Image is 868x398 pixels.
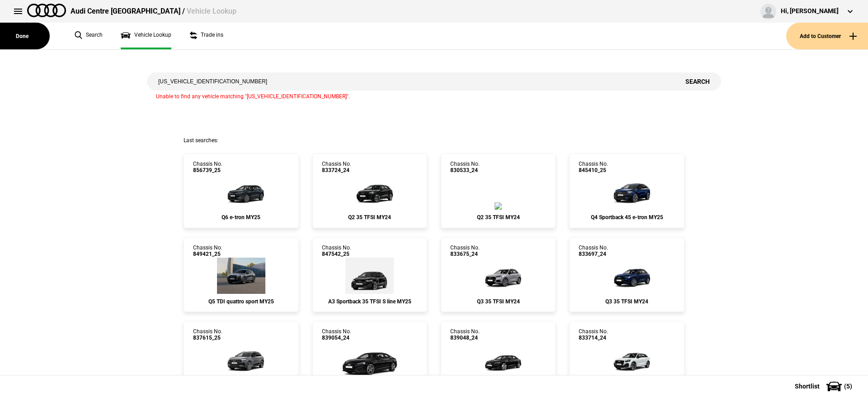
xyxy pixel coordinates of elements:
[184,137,218,144] span: Last searches:
[345,258,394,294] img: Audi_8YFCYG_25_EI_0E0E_3FB_WXC-2_WXC_(Nadin:_3FB_C53_WXC)_ext.png
[579,251,608,257] span: 833697_24
[147,72,674,91] input: Enter vehicle chassis number or other identifier.
[343,173,397,210] img: Audi_GAGBZG_24_YM_0E0E_MP_WA7B_(Nadin:_2JG_4ZD_6H0_C42_C7M_PXC_WA7)_ext.png
[674,72,721,91] button: Search
[27,4,66,17] img: audi.png
[193,251,222,257] span: 849421_25
[450,245,480,258] div: Chassis No.
[450,161,480,174] div: Chassis No.
[193,335,222,341] span: 837615_25
[450,298,546,305] div: Q3 35 TFSI MY24
[193,245,222,258] div: Chassis No.
[147,91,721,101] div: Unable to find any vehicle matching "[US_VEHICLE_IDENTIFICATION_NUMBER]".
[579,245,608,258] div: Chassis No.
[71,6,236,16] div: Audi Centre [GEOGRAPHIC_DATA] /
[579,335,608,341] span: 833714_24
[781,7,839,16] div: Hi, [PERSON_NAME]
[322,214,418,221] div: Q2 35 TFSI MY24
[193,328,222,341] div: Chassis No.
[495,202,502,210] img: Audi_GAGBZG_24_YM_H1H1_MP_3FB_WA2_4E7_WA7C_(Nadin:_3FB_4E7_4L6_6XK_C42_C7M_PAI_PXC_WA2_WA7)_ext.png
[579,298,675,305] div: Q3 35 TFSI MY24
[322,161,351,174] div: Chassis No.
[795,383,820,389] span: Shortlist
[193,214,289,221] div: Q6 e-tron MY25
[187,7,236,15] span: Vehicle Lookup
[322,251,351,257] span: 847542_25
[450,335,480,341] span: 839048_24
[193,167,222,173] span: 856739_25
[322,328,351,341] div: Chassis No.
[579,328,608,341] div: Chassis No.
[600,341,654,378] img: Audi_GAGBZG_24_YM_2Y2Y_MP_WA7_3FB_4E7_(Nadin:_2JG_3FB_4E7_C42_C7M_PAI_PXC_WA7)_ext.png
[786,23,868,49] button: Add to Customer
[322,298,418,305] div: A3 Sportback 35 TFSI S line MY25
[844,383,852,389] span: ( 5 )
[450,214,546,221] div: Q2 35 TFSI MY24
[214,341,268,378] img: Audi_F4BAU3_25_EI_C2C2_3FU_WA9_C5W_3S2_PY4_(Nadin:_3FU_3S2_6FJ_C15_C5W_PY4_S7E_WA9_YEA)_ext.png
[214,173,268,210] img: Audi_GFBA1A_25_FW_H1H1_3FU_(Nadin:_3FU_C06)_ext.png
[189,23,223,49] a: Trade ins
[579,167,608,173] span: 845410_25
[322,245,351,258] div: Chassis No.
[579,161,608,174] div: Chassis No.
[471,258,525,294] img: Audi_F3BBCX_24_FZ_L5L5_MP_WA7-2_4ZD_(Nadin:_3S2_4ZD_5TD_6FJ_C55_V72_WA7)_ext.png
[471,341,525,378] img: Audi_8WCC9G_24_YM_0E0E_MP_3FE_4ZD_(Nadin:_3FE_4ZD_6FJ_C33)_ext.png
[75,23,103,49] a: Search
[193,161,222,174] div: Chassis No.
[450,167,480,173] span: 830533_24
[450,251,480,257] span: 833675_24
[322,335,351,341] span: 839054_24
[121,23,171,49] a: Vehicle Lookup
[600,258,654,294] img: Audi_F3BBCX_24_FZ_2D2D_MP_WA7-2_3FU_4ZD_(Nadin:_3FU_3S2_4ZD_5TD_6FJ_C55_V72_WA7)_ext.png
[217,258,265,294] img: Audi_GUBAUY_25S_GX_6Y6Y_WA9_PAH_WA7_5MB_6FJ_PQ7_WXC_PWL_PYH_F80_H65_(Nadin:_5MB_6FJ_C56_F80_H65_P...
[600,173,654,210] img: Audi_F4NA53_25_AO_2D2D_3FU_4ZD_WA7_WA2_6FJ_PY5_PYY_QQ9_55K_(Nadin:_3FU_4ZD_55K_6FJ_C19_PY5_PYY_QQ...
[193,298,289,305] div: Q5 TDI quattro sport MY25
[781,375,868,398] button: Shortlist(5)
[322,167,351,173] span: 833724_24
[338,341,402,378] img: Audi_F5PC3Y_24_EI_0E0E_MP_WA2-1_3FB_4ZD_(Nadin:_3FB_42H_4ZD_5TG_6FJ_C33_N3M_WA2_WQS)_ext.png
[450,328,480,341] div: Chassis No.
[579,214,675,221] div: Q4 Sportback 45 e-tron MY25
